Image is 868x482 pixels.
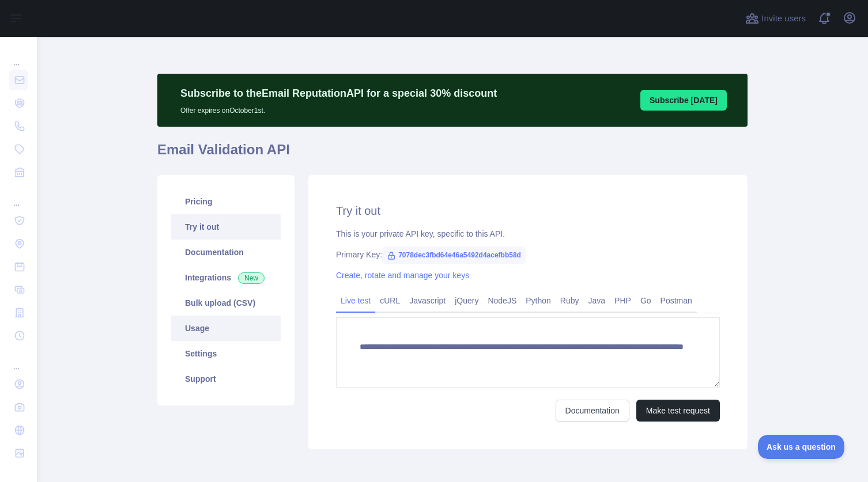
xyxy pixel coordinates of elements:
div: ... [9,348,28,371]
a: Support [171,366,281,392]
a: Live test [336,291,375,310]
div: ... [9,44,28,67]
span: Invite users [761,12,806,25]
a: Ruby [556,291,584,310]
iframe: Toggle Customer Support [758,435,845,459]
a: Try it out [171,214,281,240]
h2: Try it out [336,203,720,219]
div: ... [9,185,28,208]
a: Documentation [171,240,281,265]
p: Offer expires on October 1st. [180,101,497,115]
a: Postman [656,291,697,310]
div: Primary Key: [336,249,720,260]
h1: Email Validation API [157,141,748,168]
p: Subscribe to the Email Reputation API for a special 30 % discount [180,85,497,101]
span: 7078dec3fbd64e46a5492d4acefbb58d [382,246,526,264]
a: Java [584,291,610,310]
a: Pricing [171,189,281,214]
button: Subscribe [DATE] [640,90,727,111]
a: cURL [375,291,405,310]
button: Make test request [636,400,720,422]
a: jQuery [450,291,483,310]
button: Invite users [743,9,808,28]
a: Settings [171,341,281,366]
a: Bulk upload (CSV) [171,290,281,316]
a: NodeJS [483,291,521,310]
span: New [238,272,265,284]
div: This is your private API key, specific to this API. [336,228,720,240]
a: PHP [610,291,636,310]
a: Python [521,291,556,310]
a: Usage [171,316,281,341]
a: Javascript [405,291,450,310]
a: Go [636,291,656,310]
a: Integrations New [171,265,281,290]
a: Create, rotate and manage your keys [336,271,469,280]
a: Documentation [556,400,629,422]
